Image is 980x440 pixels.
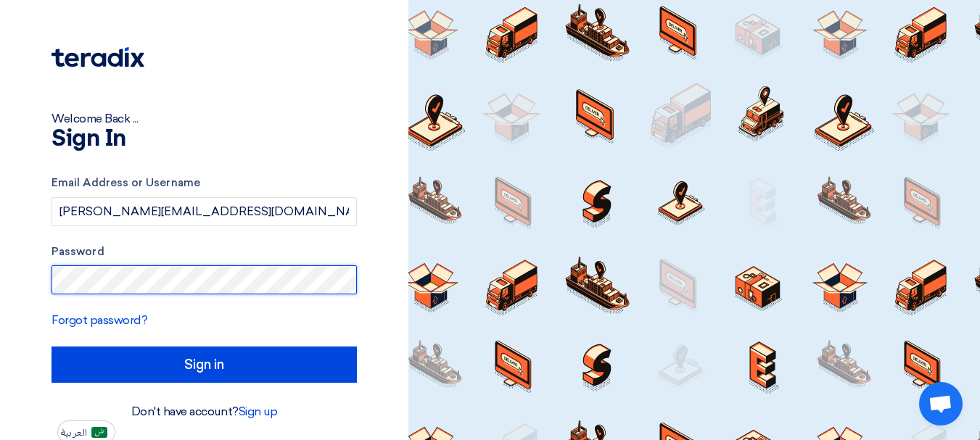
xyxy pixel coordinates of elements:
img: ar-AR.png [91,427,107,438]
div: Don't have account? [52,403,357,420]
a: Sign up [239,404,278,418]
label: Password [52,244,357,260]
a: Open chat [919,382,963,426]
a: Forgot password? [52,313,147,327]
label: Email Address or Username [52,175,357,191]
h1: Sign In [52,128,357,151]
input: Enter your business email or username [52,197,357,226]
span: العربية [61,428,87,438]
img: Teradix logo [52,47,144,67]
div: Welcome Back ... [52,110,357,128]
input: Sign in [52,346,357,383]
